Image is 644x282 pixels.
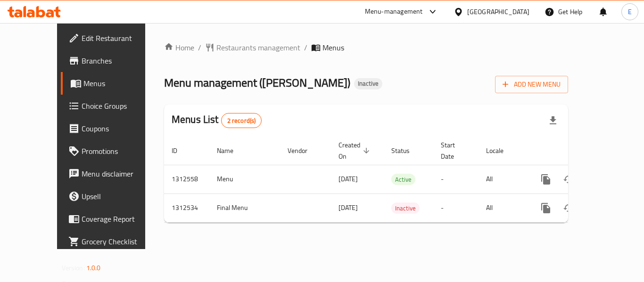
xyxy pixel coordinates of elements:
[479,165,527,193] td: All
[61,162,165,185] a: Menu disclaimer
[82,236,157,247] span: Grocery Checklist
[304,42,307,53] li: /
[61,140,165,162] a: Promotions
[164,72,350,93] span: Menu management ( [PERSON_NAME] )
[82,100,157,112] span: Choice Groups
[391,203,420,214] span: Inactive
[62,262,85,274] span: Version:
[209,165,280,193] td: Menu
[535,197,557,219] button: more
[82,191,157,202] span: Upsell
[209,193,280,222] td: Final Menu
[322,42,344,53] span: Menus
[486,145,516,156] span: Locale
[288,145,320,156] span: Vendor
[391,174,415,185] span: Active
[164,137,633,223] table: enhanced table
[172,113,262,128] h2: Menus List
[217,145,246,156] span: Name
[82,55,157,66] span: Branches
[82,123,157,134] span: Coupons
[164,42,568,53] nav: breadcrumb
[391,145,422,156] span: Status
[164,193,209,222] td: 1312534
[82,168,157,179] span: Menu disclaimer
[82,213,157,225] span: Coverage Report
[216,42,300,53] span: Restaurants management
[86,262,101,274] span: 1.0.0
[354,80,382,88] span: Inactive
[82,145,157,157] span: Promotions
[365,6,423,17] div: Menu-management
[391,202,420,214] div: Inactive
[339,201,358,214] span: [DATE]
[198,42,201,53] li: /
[82,32,157,44] span: Edit Restaurant
[479,193,527,222] td: All
[339,173,358,185] span: [DATE]
[222,116,262,125] span: 2 record(s)
[61,49,165,72] a: Branches
[503,79,561,90] span: Add New Menu
[61,208,165,230] a: Coverage Report
[535,168,557,191] button: more
[221,113,262,128] div: Total records count
[441,139,467,162] span: Start Date
[391,174,415,185] div: Active
[83,78,157,89] span: Menus
[61,185,165,208] a: Upsell
[557,197,580,219] button: Change Status
[628,7,632,17] span: E
[61,72,165,95] a: Menus
[542,109,564,132] div: Export file
[172,145,190,156] span: ID
[61,95,165,117] a: Choice Groups
[164,42,194,53] a: Home
[339,139,372,162] span: Created On
[205,42,300,53] a: Restaurants management
[61,117,165,140] a: Coupons
[354,78,382,89] div: Inactive
[527,137,633,165] th: Actions
[433,165,479,193] td: -
[467,7,529,17] div: [GEOGRAPHIC_DATA]
[61,27,165,49] a: Edit Restaurant
[433,193,479,222] td: -
[495,76,568,93] button: Add New Menu
[61,230,165,253] a: Grocery Checklist
[164,165,209,193] td: 1312558
[557,168,580,191] button: Change Status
